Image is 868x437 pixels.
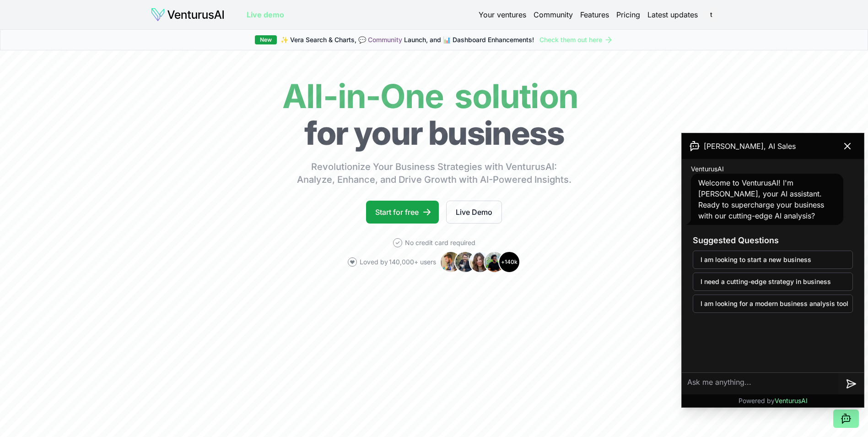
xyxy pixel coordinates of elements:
[775,397,808,404] span: VenturusAI
[704,7,719,22] span: t
[440,251,462,273] img: Avatar 1
[151,7,225,22] img: logo
[647,9,698,20] a: Latest updates
[693,251,853,269] button: I am looking to start a new business
[616,9,640,20] a: Pricing
[698,178,824,220] span: Welcome to VenturusAI! I'm [PERSON_NAME], your AI assistant. Ready to supercharge your business w...
[691,164,724,174] span: VenturusAI
[704,141,796,152] span: [PERSON_NAME], AI Sales
[469,251,491,273] img: Avatar 3
[255,35,277,44] div: New
[280,35,534,44] span: ✨ Vera Search & Charts, 💬 Launch, and 📊 Dashboard Enhancements!
[446,201,502,224] a: Live Demo
[368,36,402,44] a: Community
[484,251,506,273] img: Avatar 4
[247,9,284,20] a: Live demo
[693,273,853,291] button: I need a cutting-edge strategy in business
[534,9,573,20] a: Community
[366,201,439,224] a: Start for free
[580,9,609,20] a: Features
[539,35,613,44] a: Check them out here
[479,9,526,20] a: Your ventures
[693,234,853,247] h3: Suggested Questions
[705,8,718,21] button: t
[739,396,808,405] p: Powered by
[693,295,853,313] button: I am looking for a modern business analysis tool
[454,251,476,273] img: Avatar 2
